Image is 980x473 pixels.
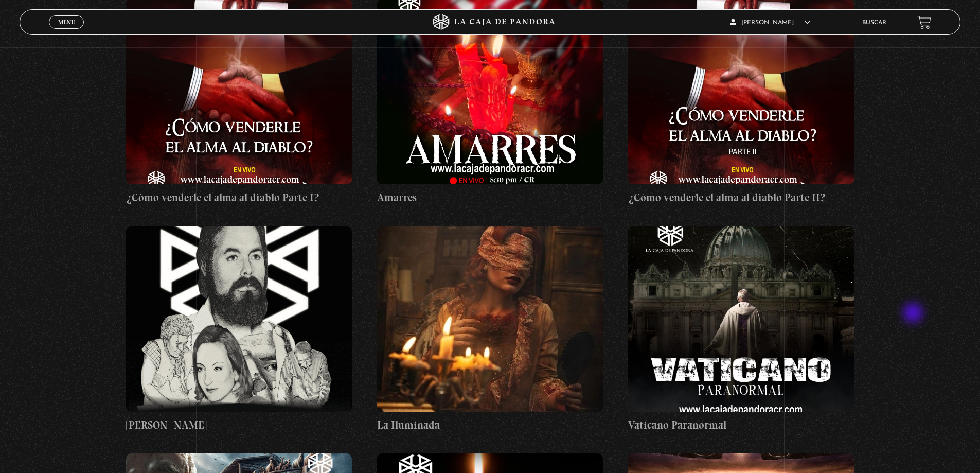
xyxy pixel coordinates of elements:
span: Cerrar [55,28,79,35]
h4: [PERSON_NAME] [126,417,352,433]
a: La Iluminada [377,226,603,433]
h4: Vaticano Paranormal [628,417,854,433]
a: Buscar [862,20,886,26]
a: [PERSON_NAME] [126,226,352,433]
h4: La Iluminada [377,417,603,433]
h4: ¿Cómo venderle el alma al diablo Parte I? [126,189,352,206]
a: View your shopping cart [917,15,931,29]
h4: Amarres [377,189,603,206]
h4: ¿Cómo venderle el alma al diablo Parte II? [628,189,854,206]
span: Menu [58,19,75,25]
span: [PERSON_NAME] [730,20,810,26]
a: Vaticano Paranormal [628,226,854,433]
